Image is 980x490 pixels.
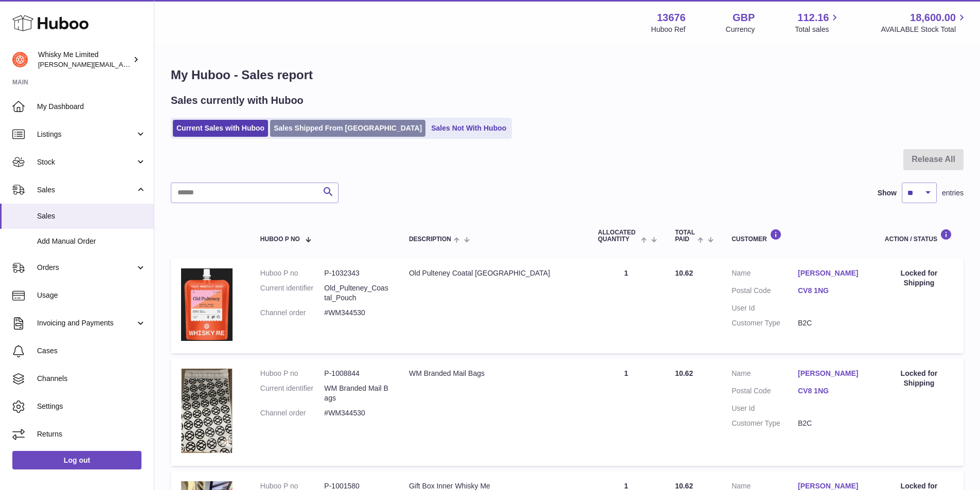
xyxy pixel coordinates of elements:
a: CV8 1NG [798,386,864,396]
label: Show [878,188,897,198]
img: frances@whiskyshop.com [12,52,28,67]
dd: #WM344530 [324,408,388,418]
span: Cases [37,346,146,356]
dd: B2C [798,419,864,428]
dt: Channel order [260,408,325,418]
dt: Current identifier [260,283,325,303]
span: Orders [37,263,135,273]
dt: Postal Code [732,286,798,298]
dd: B2C [798,318,864,328]
dt: Name [732,369,798,381]
a: Sales Not With Huboo [427,120,510,137]
h2: Sales currently with Huboo [171,94,304,107]
dd: P-1032343 [324,268,388,278]
div: Locked for Shipping [885,369,953,388]
h1: My Huboo - Sales report [171,67,964,83]
a: CV8 1NG [798,286,864,296]
dt: User Id [732,404,798,413]
span: Huboo P no [260,236,300,243]
dt: Huboo P no [260,369,325,378]
span: Total paid [675,229,695,243]
span: Listings [37,130,135,139]
div: Action / Status [885,229,953,243]
a: [PERSON_NAME] [798,268,864,278]
span: 112.16 [797,11,829,25]
dt: Name [732,268,798,281]
td: 1 [587,358,665,466]
strong: GBP [733,11,755,25]
span: 10.62 [675,269,693,277]
div: Whisky Me Limited [38,50,131,69]
td: 1 [587,258,665,353]
dt: Current identifier [260,384,325,403]
dt: Postal Code [732,386,798,398]
span: Invoicing and Payments [37,318,135,328]
dd: #WM344530 [324,308,388,318]
span: Description [409,236,451,243]
a: Log out [12,451,141,469]
span: 10.62 [675,369,693,377]
span: Usage [37,291,146,300]
dd: Old_Pulteney_Coastal_Pouch [324,283,388,303]
dt: Channel order [260,308,325,318]
div: Locked for Shipping [885,268,953,288]
dt: Customer Type [732,419,798,428]
span: 10.62 [675,482,693,490]
dt: Customer Type [732,318,798,328]
span: Stock [37,157,135,167]
dd: WM Branded Mail Bags [324,384,388,403]
a: 18,600.00 AVAILABLE Stock Total [881,11,968,34]
dt: Huboo P no [260,268,325,278]
span: [PERSON_NAME][EMAIL_ADDRESS][DOMAIN_NAME] [38,60,206,68]
span: Returns [37,429,146,439]
span: Total sales [795,25,841,34]
img: 1739541345.jpg [181,268,233,340]
a: Current Sales with Huboo [173,120,268,137]
div: WM Branded Mail Bags [409,369,577,378]
div: Old Pulteney Coatal [GEOGRAPHIC_DATA] [409,268,577,278]
strong: 13676 [657,11,686,25]
span: Add Manual Order [37,237,146,246]
div: Currency [726,25,755,34]
img: 1725358317.png [181,369,233,453]
a: 112.16 Total sales [795,11,841,34]
span: ALLOCATED Quantity [598,229,638,243]
span: Channels [37,374,146,384]
a: [PERSON_NAME] [798,369,864,378]
span: Sales [37,211,146,221]
a: Sales Shipped From [GEOGRAPHIC_DATA] [270,120,425,137]
span: Settings [37,402,146,411]
dd: P-1008844 [324,369,388,378]
dt: User Id [732,303,798,313]
div: Huboo Ref [651,25,686,34]
span: Sales [37,185,135,195]
span: entries [942,188,964,198]
div: Customer [732,229,864,243]
span: 18,600.00 [910,11,956,25]
span: AVAILABLE Stock Total [881,25,968,34]
span: My Dashboard [37,102,146,112]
